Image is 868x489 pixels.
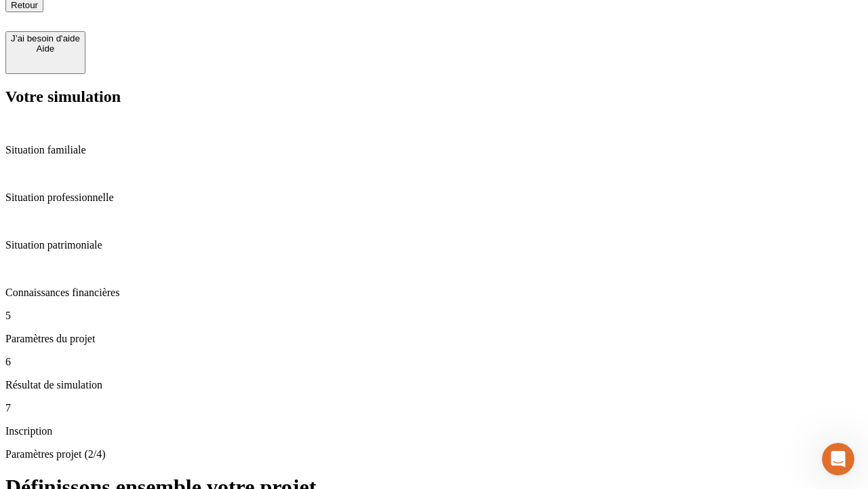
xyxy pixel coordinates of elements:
[11,33,80,43] div: J’ai besoin d'aide
[5,402,863,414] p: 7
[5,144,863,156] p: Situation familiale
[822,443,854,475] iframe: Intercom live chat
[5,333,863,345] p: Paramètres du projet
[5,287,863,299] p: Connaissances financières
[5,379,863,391] p: Résultat de simulation
[5,356,863,368] p: 6
[5,88,863,106] h2: Votre simulation
[5,310,863,322] p: 5
[5,425,863,437] p: Inscription
[11,43,80,54] div: Aide
[5,448,863,460] p: Paramètres projet (2/4)
[5,239,863,251] p: Situation patrimoniale
[5,192,863,204] p: Situation professionnelle
[5,31,85,74] button: J’ai besoin d'aideAide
